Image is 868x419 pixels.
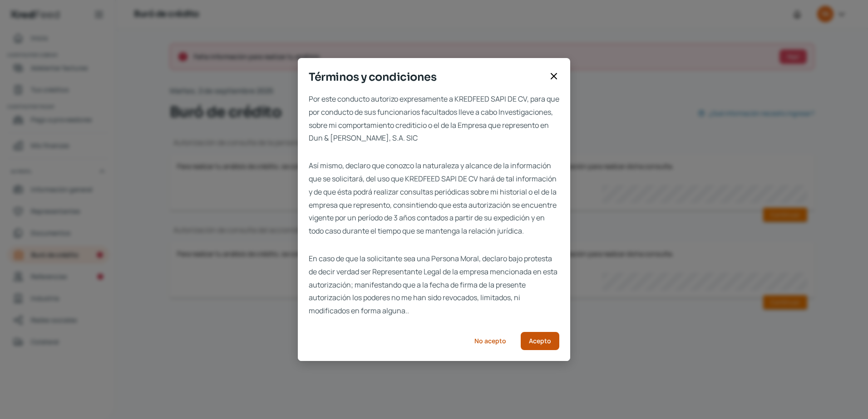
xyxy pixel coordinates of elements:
[467,332,513,350] button: No acepto
[309,93,559,145] span: Por este conducto autorizo expresamente a KREDFEED SAPI DE CV, para que por conducto de sus funci...
[474,338,506,344] span: No acepto
[309,252,559,317] span: En caso de que la solicitante sea una Persona Moral, declaro bajo protesta de decir verdad ser Re...
[529,338,551,344] span: Acepto
[309,159,559,238] span: Así mismo, declaro que conozco la naturaleza y alcance de la información que se solicitará, del u...
[521,332,559,350] button: Acepto
[309,69,545,85] span: Términos y condiciones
